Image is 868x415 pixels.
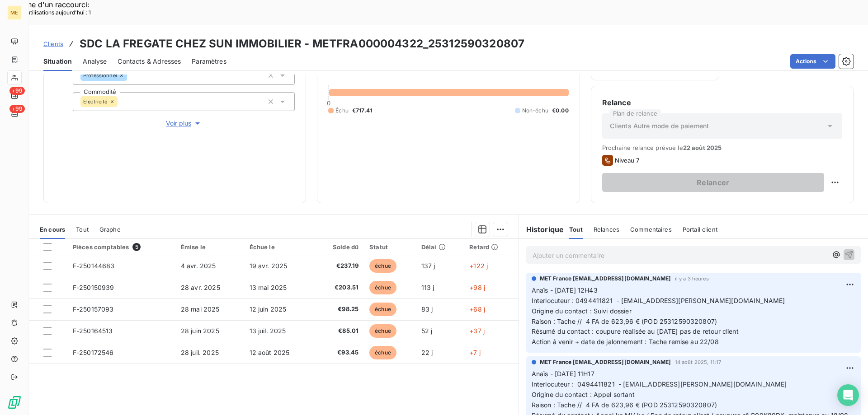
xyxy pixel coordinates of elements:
span: 22 j [421,349,433,356]
span: Graphe [99,226,121,233]
span: +122 j [469,262,488,270]
input: Ajouter une valeur [118,98,125,106]
span: Action à venir + date de jalonnement : Tache remise au 22/08 [532,338,719,345]
span: +68 j [469,305,485,313]
span: 13 juil. 2025 [250,327,286,335]
img: Logo LeanPay [7,395,22,410]
span: échue [369,281,396,294]
span: Raison : Tache // 4 FA de 623,96 € (POD 25312590320807) [532,317,717,325]
span: Analyse [83,57,107,66]
span: 19 avr. 2025 [250,262,288,270]
span: +7 j [469,349,481,356]
span: 12 août 2025 [250,349,290,356]
span: Anaïs - [DATE] 12H43 [532,286,598,294]
span: 83 j [421,305,433,313]
span: +99 [9,105,25,113]
span: Origine du contact : Appel sortant [532,391,635,398]
span: 14 août 2025, 11:17 [675,359,722,365]
span: €93.45 [319,348,359,357]
a: Clients [43,39,63,48]
div: Statut [369,243,410,251]
span: €237.19 [319,261,359,270]
span: +99 [9,87,25,95]
span: Interlocuteur : 0494411821 - [EMAIL_ADDRESS][PERSON_NAME][DOMAIN_NAME] [532,380,787,388]
span: Interlocuteur : 0494411821 - [EMAIL_ADDRESS][PERSON_NAME][DOMAIN_NAME] [532,297,785,304]
input: Ajouter une valeur [127,71,134,79]
span: En cours [40,226,65,233]
span: Origine du contact : Suivi dossier [532,307,632,315]
span: Tout [569,226,583,233]
span: Professionnel [83,73,117,78]
div: Retard [469,243,513,251]
span: €717.41 [352,107,372,115]
span: Non-échu [522,107,548,115]
span: Contacts & Adresses [118,57,181,66]
h6: Historique [519,224,564,235]
span: échue [369,259,396,273]
span: Échu [335,107,349,115]
span: F-250164513 [73,327,113,335]
span: MET France [EMAIL_ADDRESS][DOMAIN_NAME] [540,275,671,283]
span: 13 mai 2025 [250,284,287,291]
button: Voir plus [73,118,295,128]
span: Électricité [83,99,108,104]
span: Raison : Tache // 4 FA de 623,96 € (POD 25312590320807) [532,401,717,409]
span: Résumé du contact : coupure réalisée au [DATE] pas de retour client [532,327,739,335]
span: F-250172546 [73,349,114,356]
span: Prochaine relance prévue le [602,144,842,151]
span: 28 juin 2025 [181,327,219,335]
span: Clients Autre mode de paiement [610,121,709,131]
div: Open Intercom Messenger [837,384,859,406]
span: 113 j [421,284,434,291]
span: Clients [43,40,63,47]
span: F-250157093 [73,305,114,313]
button: Relancer [602,173,824,192]
span: MET France [EMAIL_ADDRESS][DOMAIN_NAME] [540,358,671,366]
span: Voir plus [166,119,202,128]
span: 12 juin 2025 [250,305,287,313]
span: échue [369,324,396,338]
span: échue [369,346,396,359]
span: Paramètres [192,57,226,66]
span: +37 j [469,327,485,335]
span: 5 [132,243,141,251]
span: 52 j [421,327,433,335]
span: €85.01 [319,326,359,336]
span: il y a 3 heures [675,276,709,281]
button: Actions [790,54,835,69]
span: €203.51 [319,283,359,292]
span: 28 juil. 2025 [181,349,219,356]
div: Solde dû [319,243,359,251]
span: 0 [327,99,330,107]
span: Portail client [683,226,717,233]
span: échue [369,303,396,316]
div: Délai [421,243,458,251]
span: Anaïs - [DATE] 11H17 [532,370,594,378]
div: Émise le [181,243,239,251]
span: Niveau 7 [615,157,639,164]
div: Pièces comptables [73,243,170,251]
span: F-250150939 [73,284,114,291]
span: €98.25 [319,305,359,314]
span: Relances [594,226,619,233]
a: +99 [7,89,21,103]
h3: SDC LA FREGATE CHEZ SUN IMMOBILIER - METFRA000004322_25312590320807 [80,36,524,52]
span: Situation [43,57,72,66]
span: 28 mai 2025 [181,305,220,313]
span: 137 j [421,262,435,270]
a: +99 [7,107,21,121]
span: Tout [76,226,89,233]
h6: Relance [602,97,842,108]
div: Échue le [250,243,308,251]
span: +98 j [469,284,485,291]
span: €0.00 [552,107,569,115]
span: 4 avr. 2025 [181,262,216,270]
span: Commentaires [630,226,672,233]
span: 28 avr. 2025 [181,284,220,291]
span: 22 août 2025 [683,144,722,151]
span: F-250144683 [73,262,115,270]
